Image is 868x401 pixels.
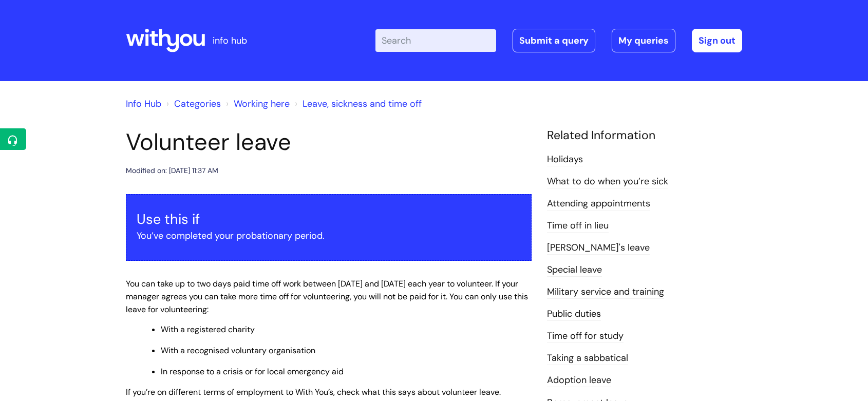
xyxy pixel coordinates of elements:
[126,164,218,177] div: Modified on: [DATE] 11:37 AM
[292,96,422,112] li: Leave, sickness and time off
[126,387,501,397] span: If you’re on different terms of employment to With You’s, check what this says about volunteer le...
[547,308,601,321] a: Public duties
[234,98,290,110] a: Working here
[137,211,521,227] h3: Use this if
[126,128,532,156] h1: Volunteer leave
[612,29,675,52] a: My queries
[547,219,609,233] a: Time off in lieu
[692,29,742,52] a: Sign out
[547,153,583,166] a: Holidays
[547,374,611,387] a: Adoption leave
[161,345,315,356] span: With a recognised voluntary organisation
[547,352,628,365] a: Taking a sabbatical
[126,98,161,110] a: Info Hub
[164,96,221,112] li: Solution home
[174,98,221,110] a: Categories
[161,366,344,377] span: In response to a crisis or for local emergency aid
[547,197,650,211] a: Attending appointments
[375,29,742,52] div: | -
[161,324,255,335] span: With a registered charity
[547,263,602,277] a: Special leave
[547,175,668,188] a: What to do when you’re sick
[213,32,247,49] p: info hub
[303,98,422,110] a: Leave, sickness and time off
[547,330,624,343] a: Time off for study
[547,128,742,143] h4: Related Information
[513,29,595,52] a: Submit a query
[137,227,521,244] p: You’ve completed your probationary period.
[223,96,290,112] li: Working here
[375,29,496,52] input: Search
[547,241,650,255] a: [PERSON_NAME]'s leave
[547,285,664,299] a: Military service and training
[126,278,528,315] span: You can take up to two days paid time off work between [DATE] and [DATE] each year to volunteer. ...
